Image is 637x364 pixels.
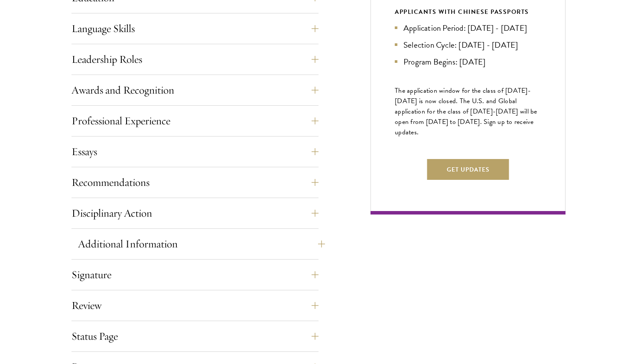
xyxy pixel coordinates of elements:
[395,22,541,34] li: Application Period: [DATE] - [DATE]
[395,55,541,68] li: Program Begins: [DATE]
[395,39,541,51] li: Selection Cycle: [DATE] - [DATE]
[71,295,318,316] button: Review
[427,159,509,180] button: Get Updates
[71,18,318,39] button: Language Skills
[395,85,537,137] span: The application window for the class of [DATE]-[DATE] is now closed. The U.S. and Global applicat...
[71,110,318,131] button: Professional Experience
[395,6,541,17] div: APPLICANTS WITH CHINESE PASSPORTS
[71,49,318,70] button: Leadership Roles
[71,326,318,347] button: Status Page
[71,80,318,101] button: Awards and Recognition
[71,203,318,224] button: Disciplinary Action
[71,264,318,285] button: Signature
[71,141,318,162] button: Essays
[71,172,318,193] button: Recommendations
[78,234,325,254] button: Additional Information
